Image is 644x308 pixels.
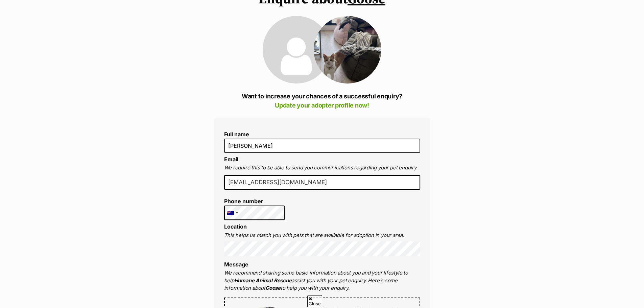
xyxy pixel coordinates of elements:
[214,92,430,110] p: Want to increase your chances of a successful enquiry?
[224,261,248,268] label: Message
[314,16,381,84] img: Goose
[307,295,322,307] span: Close
[224,131,420,137] label: Full name
[224,156,238,163] label: Email
[224,139,420,153] input: E.g. Jimmy Chew
[224,164,420,172] p: We require this to be able to send you communications regarding your pet enquiry.
[224,198,285,204] label: Phone number
[275,102,369,109] a: Update your adopter profile now!
[265,285,281,291] strong: Goose
[234,277,292,284] strong: Humane Animal Rescue
[224,232,420,239] p: This helps us match you with pets that are available for adoption in your area.
[224,223,247,230] label: Location
[224,206,240,220] div: Australia: +61
[224,269,420,292] p: We recommend sharing some basic information about you and your lifestyle to help assist you with ...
